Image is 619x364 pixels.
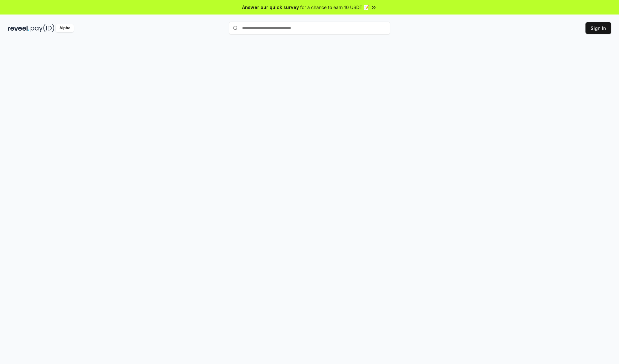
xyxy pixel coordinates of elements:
span: for a chance to earn 10 USDT 📝 [300,4,369,11]
span: Answer our quick survey [242,4,299,11]
img: reveel_dark [8,24,29,32]
button: Sign In [585,22,611,34]
div: Alpha [56,24,74,32]
img: pay_id [31,24,54,32]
